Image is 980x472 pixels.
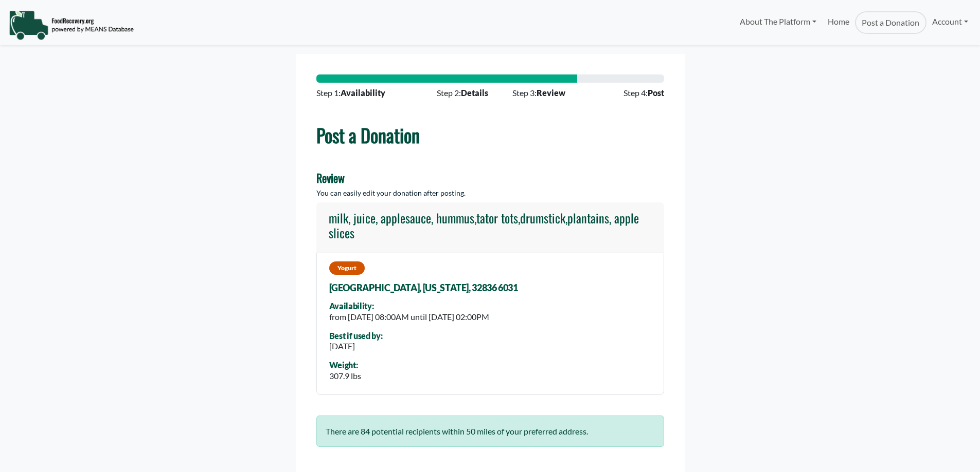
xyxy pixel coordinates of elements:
[329,311,489,323] div: from [DATE] 08:00AM until [DATE] 02:00PM
[329,340,383,352] div: [DATE]
[512,87,599,99] span: Step 3:
[329,301,489,311] div: Availability:
[316,416,664,447] div: There are 84 potential recipients within 50 miles of your preferred address.
[329,283,518,293] span: [GEOGRAPHIC_DATA], [US_STATE], 32836 6031
[329,361,361,370] div: Weight:
[623,87,664,99] span: Step 4:
[329,370,361,382] div: 307.9 lbs
[329,211,652,240] h4: milk, juice, applesauce, hummus,tator tots,drumstick,plantains, apple slices
[461,88,488,98] strong: Details
[316,189,664,198] h5: You can easily edit your donation after posting.
[329,331,383,341] div: Best if used by:
[341,88,385,98] strong: Availability
[316,171,664,184] h4: Review
[648,88,664,98] strong: Post
[734,11,822,32] a: About The Platform
[316,87,385,99] span: Step 1:
[329,261,365,275] span: Yogurt
[537,88,565,98] strong: Review
[316,124,664,146] h1: Post a Donation
[437,87,488,99] span: Step 2:
[822,11,855,34] a: Home
[855,11,926,34] a: Post a Donation
[9,10,134,41] img: NavigationLogo_FoodRecovery-91c16205cd0af1ed486a0f1a7774a6544ea792ac00100771e7dd3ec7c0e58e41.png
[926,11,974,32] a: Account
